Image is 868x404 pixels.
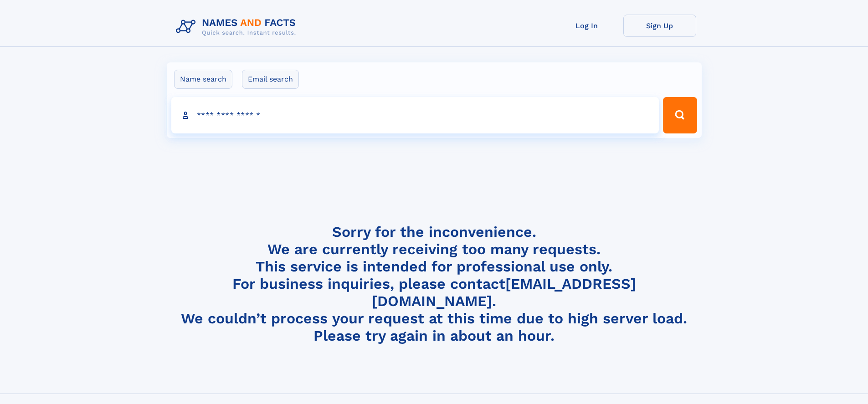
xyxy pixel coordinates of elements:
[172,223,696,345] h4: Sorry for the inconvenience. We are currently receiving too many requests. This service is intend...
[242,70,299,89] label: Email search
[174,70,232,89] label: Name search
[663,97,697,133] button: Search Button
[172,15,303,39] img: Logo Names and Facts
[372,275,636,310] a: [EMAIL_ADDRESS][DOMAIN_NAME]
[550,15,623,37] a: Log In
[623,15,696,37] a: Sign Up
[171,97,659,133] input: search input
